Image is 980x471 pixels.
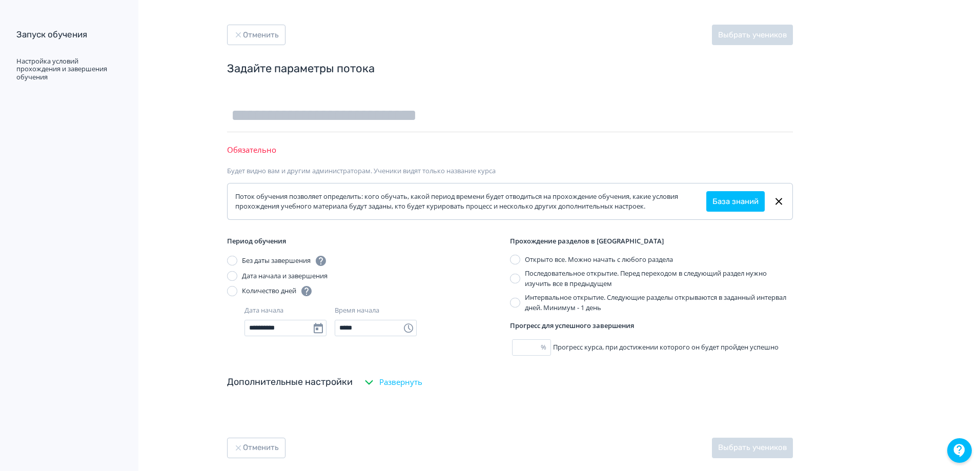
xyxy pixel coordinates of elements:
[525,255,673,265] div: Открыто все. Можно начать с любого раздела
[227,236,510,247] div: Период обучения
[242,271,328,281] div: Дата начала и завершения
[510,236,793,247] div: Прохождение разделов в [GEOGRAPHIC_DATA]
[379,376,422,388] span: Развернуть
[525,293,793,313] div: Интервальное открытие. Следующие разделы открываются в заданный интервал дней. Минимум - 1 день
[16,57,120,81] div: Настройка условий прохождения и завершения обучения
[16,29,120,41] div: Запуск обучения
[227,438,285,458] button: Отменить
[227,62,793,76] div: Задайте параметры потока
[242,255,327,267] div: Без даты завершения
[712,25,793,45] button: Выбрать учеников
[706,191,765,212] button: База знаний
[525,269,793,289] div: Последовательное открытие. Перед переходом в следующий раздел нужно изучить все в предыдущем
[227,375,353,389] div: Дополнительные настройки
[235,192,706,212] div: Поток обучения позволяет определить: кого обучать, какой период времени будет отводиться на прохо...
[541,342,550,353] div: %
[227,145,276,155] span: Обязательно
[244,305,283,316] div: Дата начала
[510,339,793,356] div: Прогресс курса, при достижении которого он будет пройден успешно
[361,372,424,393] button: Развернуть
[227,25,285,45] button: Отменить
[712,438,793,458] button: Выбрать учеников
[510,321,793,331] div: Прогресс для успешного завершения
[242,285,313,297] div: Количество дней
[335,305,379,316] div: Время начала
[712,196,759,208] a: База знаний
[227,167,793,175] div: Будет видно вам и другим администраторам. Ученики видят только название курса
